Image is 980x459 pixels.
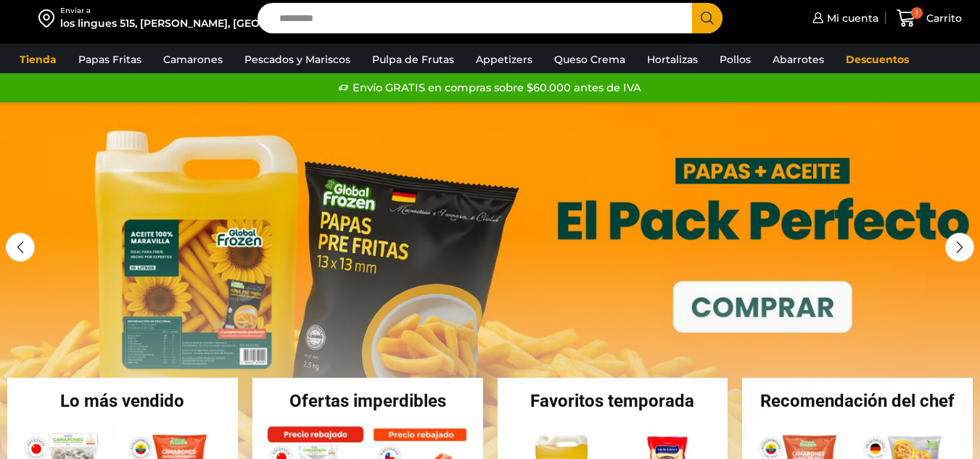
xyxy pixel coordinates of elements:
[765,46,831,73] a: Abarrotes
[911,7,923,19] span: 1
[742,392,973,410] h2: Recomendación del chef
[547,46,633,73] a: Queso Crema
[640,46,705,73] a: Hortalizas
[38,6,60,30] img: address-field-icon.svg
[923,11,962,25] span: Carrito
[498,392,728,410] h2: Favoritos temporada
[823,11,878,25] span: Mi cuenta
[945,233,974,262] div: Next slide
[6,233,35,262] div: Previous slide
[71,46,149,73] a: Papas Fritas
[365,46,461,73] a: Pulpa de Frutas
[809,4,878,33] a: Mi cuenta
[252,392,483,410] h2: Ofertas imperdibles
[12,46,64,73] a: Tienda
[60,6,345,16] div: Enviar a
[839,46,916,73] a: Descuentos
[60,16,345,30] div: los lingues 515, [PERSON_NAME], [GEOGRAPHIC_DATA]
[237,46,358,73] a: Pescados y Mariscos
[156,46,230,73] a: Camarones
[7,392,238,410] h2: Lo más vendido
[712,46,758,73] a: Pollos
[692,3,722,33] button: Search button
[469,46,540,73] a: Appetizers
[893,1,965,36] a: 1 Carrito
